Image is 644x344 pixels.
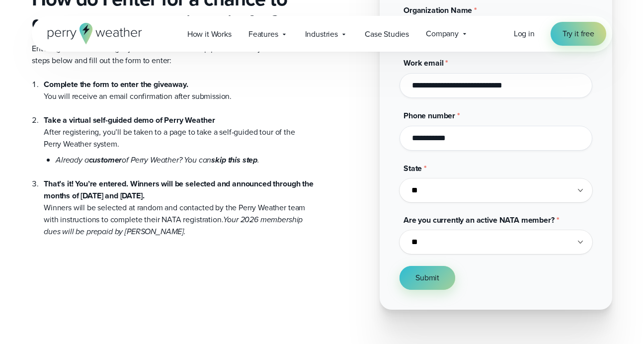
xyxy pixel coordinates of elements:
[44,166,314,238] li: Winners will be selected at random and contacted by the Perry Weather team with instructions to c...
[89,154,122,166] strong: customer
[44,214,303,237] em: Your 2026 membership dues will be prepaid by [PERSON_NAME].
[415,272,439,284] span: Submit
[44,114,215,126] strong: Take a virtual self-guided demo of Perry Weather
[365,28,409,40] span: Case Studies
[56,154,259,166] em: Already a of Perry Weather? You can .
[426,28,459,40] span: Company
[44,79,188,90] strong: Complete the form to enter the giveaway.
[44,79,314,102] li: You will receive an email confirmation after submission.
[403,57,443,69] span: Work email
[403,110,455,121] span: Phone number
[403,163,422,174] span: State
[211,154,257,166] strong: skip this step
[305,28,338,40] span: Industries
[187,28,232,40] span: How it Works
[44,102,314,166] li: After registering, you’ll be taken to a page to take a self-guided tour of the Perry Weather system.
[514,28,535,40] a: Log in
[403,214,555,226] span: Are you currently an active NATA member?
[179,24,240,44] a: How it Works
[563,28,594,40] span: Try it free
[514,28,535,39] span: Log in
[551,22,606,46] a: Try it free
[400,266,455,290] button: Submit
[356,24,417,44] a: Case Studies
[32,43,314,67] p: Entering for a chance to get your NATA membership paid for is easy. Follow the steps below and fi...
[44,178,314,201] strong: That’s it! You’re entered. Winners will be selected and announced through the months of [DATE] an...
[248,28,278,40] span: Features
[403,4,472,16] span: Organization Name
